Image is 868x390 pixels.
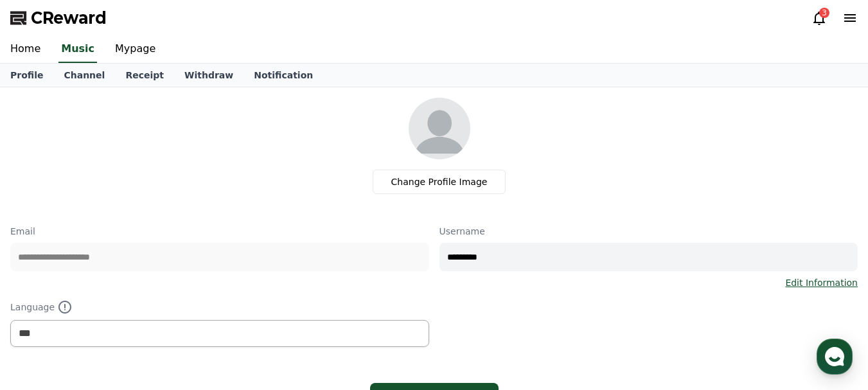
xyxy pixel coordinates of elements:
[10,8,107,28] a: CReward
[811,10,827,26] a: 3
[819,8,829,18] div: 3
[409,98,470,159] img: profile_image
[53,64,115,87] a: Channel
[4,283,85,315] a: Home
[244,64,323,87] a: Notification
[105,36,166,63] a: Mypage
[785,276,858,289] a: Edit Information
[85,283,166,315] a: Messages
[439,225,858,238] p: Username
[107,303,145,314] span: Messages
[166,283,247,315] a: Settings
[190,303,222,313] span: Settings
[58,36,97,63] a: Music
[10,225,429,238] p: Email
[31,8,107,28] span: CReward
[373,170,506,194] label: Change Profile Image
[33,303,55,313] span: Home
[10,299,429,315] p: Language
[174,64,244,87] a: Withdraw
[115,64,174,87] a: Receipt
